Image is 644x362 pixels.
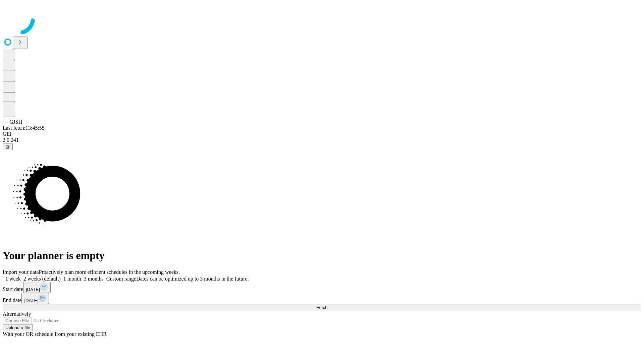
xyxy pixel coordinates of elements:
[63,276,81,282] span: 1 month
[3,249,641,262] h1: Your planner is empty
[24,298,38,303] span: [DATE]
[5,276,21,282] span: 1 week
[39,269,180,275] span: Proactively plan more efficient schedules in the upcoming weeks.
[3,331,107,337] span: With your OR schedule from your existing EHR
[21,293,49,304] button: [DATE]
[23,276,61,282] span: 2 weeks (default)
[106,276,136,282] span: Custom range
[23,282,51,293] button: [DATE]
[3,137,641,143] div: 2.0.241
[3,324,33,331] button: Upload a file
[3,293,641,304] div: End date
[5,144,10,149] span: @
[26,287,40,292] span: [DATE]
[3,304,641,311] button: Fetch
[3,131,641,137] div: GEI
[9,119,22,125] span: GJSH
[316,305,327,310] span: Fetch
[3,143,13,150] button: @
[136,276,249,282] span: Dates can be optimized up to 3 months in the future.
[3,282,641,293] div: Start date
[3,125,45,131] span: Last fetch: 13:45:55
[3,269,39,275] span: Import your data
[84,276,104,282] span: 3 months
[3,311,31,317] span: Alternatively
